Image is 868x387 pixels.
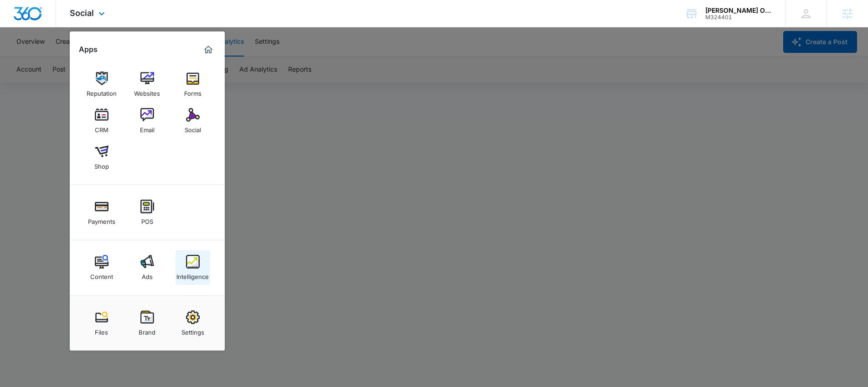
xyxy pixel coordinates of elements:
a: Ads [130,250,165,285]
a: Settings [176,306,210,341]
a: Social [176,103,210,138]
a: Payments [84,195,119,230]
div: Files [95,324,108,336]
div: Content [90,268,113,280]
div: Shop [94,158,109,170]
a: Files [84,306,119,341]
a: Reputation [84,67,119,102]
a: Brand [130,306,165,341]
div: account name [705,7,772,14]
div: Settings [181,324,204,336]
a: CRM [84,103,119,138]
a: Intelligence [176,250,210,285]
a: Forms [176,67,210,102]
div: Payments [88,213,115,225]
div: Websites [134,85,160,97]
h2: Apps [79,45,98,54]
a: Email [130,103,165,138]
div: Intelligence [176,268,209,280]
div: Ads [142,268,153,280]
div: Reputation [87,85,117,97]
div: Email [140,122,155,134]
div: CRM [95,122,108,134]
a: Shop [84,140,119,175]
a: Content [84,250,119,285]
div: account id [705,14,772,21]
div: Brand [139,324,155,336]
a: POS [130,195,165,230]
span: Social [70,8,94,18]
a: Marketing 360® Dashboard [201,42,216,57]
div: POS [141,213,153,225]
a: Websites [130,67,165,102]
div: Social [185,122,201,134]
div: Forms [184,85,201,97]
